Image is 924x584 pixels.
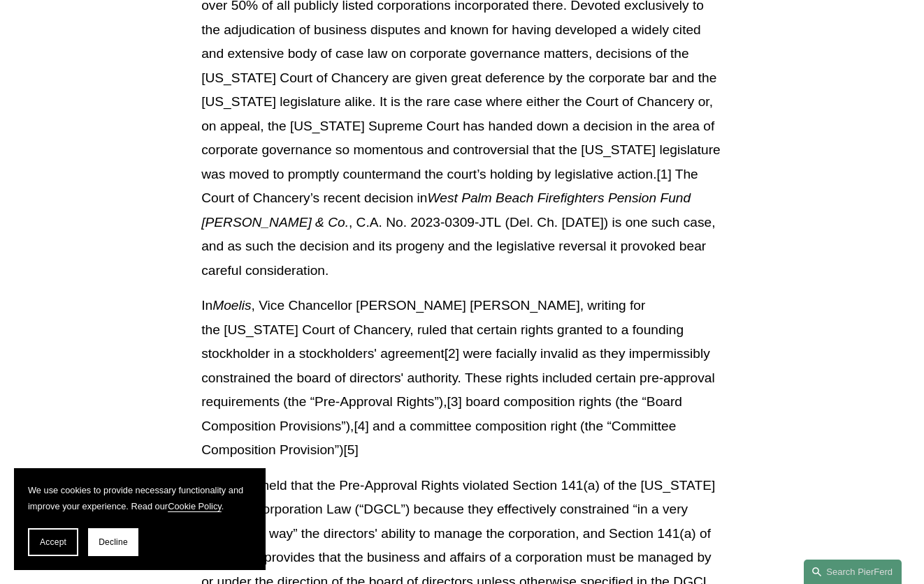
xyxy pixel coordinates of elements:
[88,528,138,556] button: Decline
[28,482,252,514] p: We use cookies to provide necessary functionality and improve your experience. Read our .
[804,560,902,584] a: Search this site
[201,190,694,230] em: West Palm Beach Firefighters Pension Fund [PERSON_NAME] & Co.
[201,294,723,463] p: In , Vice Chancellor [PERSON_NAME] [PERSON_NAME], writing for the [US_STATE] Court of Chancery, r...
[28,528,78,556] button: Accept
[212,298,251,313] em: Moelis
[40,537,66,547] span: Accept
[99,537,128,547] span: Decline
[14,468,266,570] section: Cookie banner
[168,501,222,511] a: Cookie Policy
